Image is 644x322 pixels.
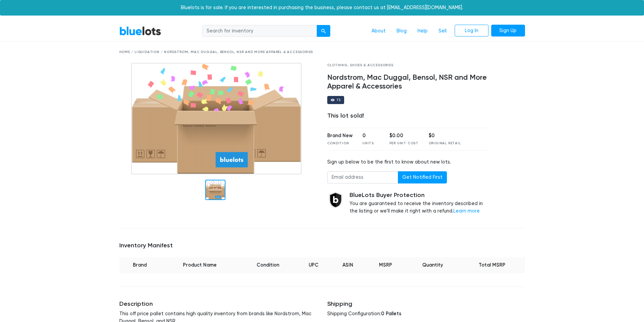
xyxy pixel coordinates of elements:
a: BlueLots [119,26,161,36]
h5: Description [119,300,317,308]
div: Condition [327,141,353,146]
a: Log In [455,25,488,37]
img: buyer_protection_shield-3b65640a83011c7d3ede35a8e5a80bfdfaa6a97447f0071c1475b91a4b0b3d01.png [327,192,344,208]
div: You are guaranteed to receive the inventory described in the listing or we'll make it right with ... [350,192,491,215]
div: $0.00 [389,132,419,140]
th: Product Name [160,257,239,273]
a: Sell [433,25,452,38]
a: Learn more [453,208,480,214]
div: Sign up below to be the first to know about new lots. [327,158,491,166]
button: Get Notified First [398,171,447,183]
th: Brand [119,257,161,273]
a: Blog [391,25,412,38]
span: 0 Pallets [381,311,401,317]
th: Quantity [406,257,459,273]
th: UPC [297,257,330,273]
h5: BlueLots Buyer Protection [350,192,491,199]
h4: Nordstrom, Mac Duggal, Bensol, NSR and More Apparel & Accessories [327,73,491,91]
div: Units [362,141,379,146]
th: MSRP [366,257,406,273]
div: Home / Liquidation / Nordstrom, Mac Duggal, Bensol, NSR and More Apparel & Accessories [119,50,525,55]
div: Brand New [327,132,353,140]
h5: Shipping [327,300,525,308]
input: Email address [327,171,398,183]
img: box_graphic.png [131,63,302,174]
div: Original Retail [429,141,461,146]
a: Sign Up [491,25,525,37]
input: Search for inventory [202,25,317,37]
p: Shipping Configuration: [327,310,525,318]
div: $0 [429,132,461,140]
th: ASIN [330,257,366,273]
a: About [366,25,391,38]
th: Condition [239,257,297,273]
th: Total MSRP [459,257,525,273]
div: Per Unit Cost [389,141,419,146]
a: Help [412,25,433,38]
div: This lot sold! [327,112,491,120]
h5: Inventory Manifest [119,242,525,249]
div: Clothing, Shoes & Accessories [327,63,491,68]
div: 0 [362,132,379,140]
div: 73 [336,98,341,102]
